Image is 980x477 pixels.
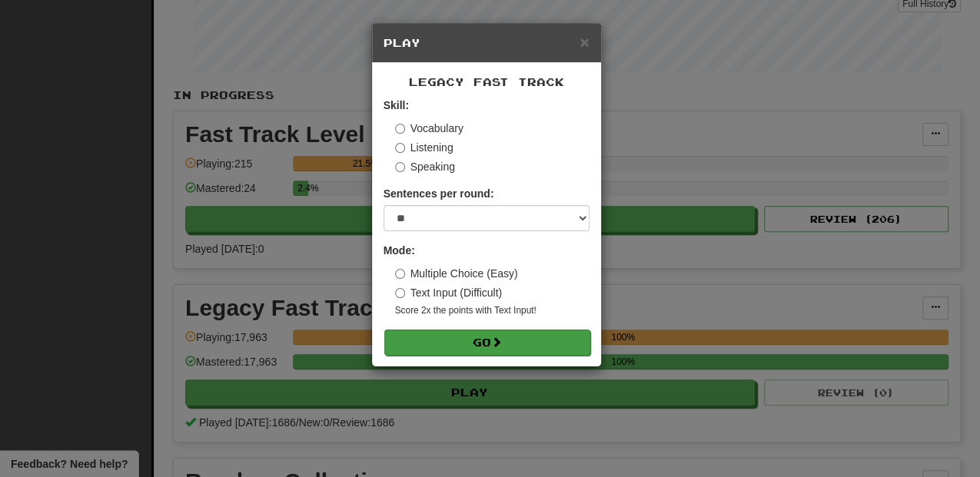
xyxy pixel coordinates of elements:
[384,99,409,111] strong: Skill:
[395,162,405,172] input: Speaking
[395,121,463,136] label: Vocabulary
[384,186,494,201] label: Sentences per round:
[384,35,590,51] h5: Play
[384,330,590,356] button: Go
[395,143,405,153] input: Listening
[409,75,564,88] span: Legacy Fast Track
[395,304,590,317] small: Score 2x the points with Text Input !
[395,124,405,134] input: Vocabulary
[395,285,503,300] label: Text Input (Difficult)
[395,159,455,174] label: Speaking
[384,244,415,257] strong: Mode:
[395,288,405,298] input: Text Input (Difficult)
[395,269,405,279] input: Multiple Choice (Easy)
[395,140,453,155] label: Listening
[395,266,518,281] label: Multiple Choice (Easy)
[580,33,589,51] span: ×
[580,34,589,50] button: Close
